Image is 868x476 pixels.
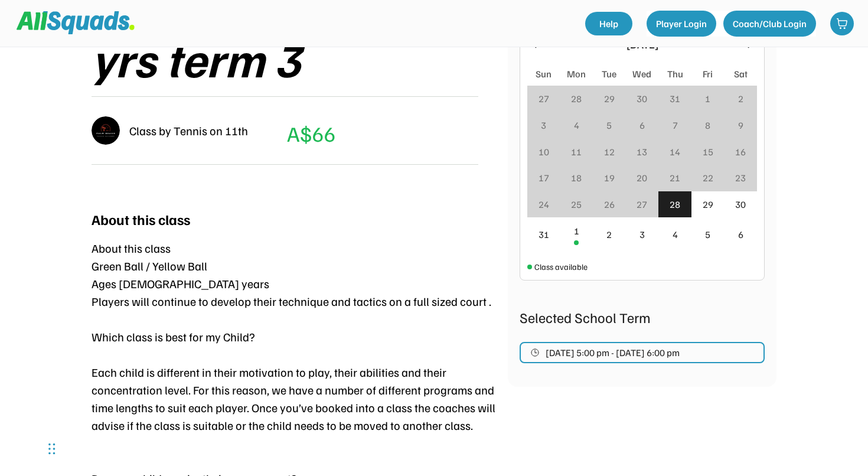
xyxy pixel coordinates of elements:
[604,171,615,185] div: 19
[637,171,647,185] div: 20
[602,67,616,81] div: Tue
[539,145,549,159] div: 10
[632,67,651,81] div: Wed
[539,227,549,242] div: 31
[705,118,710,132] div: 8
[571,197,582,211] div: 25
[673,118,678,132] div: 7
[738,92,743,106] div: 2
[738,118,743,132] div: 9
[703,171,713,185] div: 22
[606,227,612,242] div: 2
[703,145,713,159] div: 15
[705,92,710,106] div: 1
[539,197,549,211] div: 24
[539,92,549,106] div: 27
[735,171,746,185] div: 23
[92,116,120,145] img: IMG_2979.png
[567,67,586,81] div: Mon
[571,171,582,185] div: 18
[667,67,683,81] div: Thu
[520,307,765,328] div: Selected School Term
[604,145,615,159] div: 12
[546,348,680,357] span: [DATE] 5:00 pm - [DATE] 6:00 pm
[571,145,582,159] div: 11
[637,145,647,159] div: 13
[129,122,248,139] div: Class by Tennis on 11th
[703,197,713,211] div: 29
[673,227,678,242] div: 4
[639,118,645,132] div: 6
[574,224,579,238] div: 1
[574,118,579,132] div: 4
[670,197,680,211] div: 28
[520,342,765,363] button: [DATE] 5:00 pm - [DATE] 6:00 pm
[637,92,647,106] div: 30
[670,145,680,159] div: 14
[705,227,710,242] div: 5
[287,118,335,149] div: A$66
[647,11,716,37] button: Player Login
[534,260,588,273] div: Class available
[735,145,746,159] div: 16
[670,171,680,185] div: 21
[536,67,552,81] div: Sun
[571,92,582,106] div: 28
[541,118,546,132] div: 3
[92,208,190,230] div: About this class
[836,18,848,30] img: shopping-cart-01%20%281%29.svg
[723,11,816,37] button: Coach/Club Login
[738,227,743,242] div: 6
[734,67,748,81] div: Sat
[604,92,615,106] div: 29
[670,92,680,106] div: 31
[637,197,647,211] div: 27
[585,12,632,35] a: Help
[639,227,645,242] div: 3
[539,171,549,185] div: 17
[703,67,713,81] div: Fri
[604,197,615,211] div: 26
[735,197,746,211] div: 30
[606,118,612,132] div: 5
[17,11,135,34] img: Squad%20Logo.svg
